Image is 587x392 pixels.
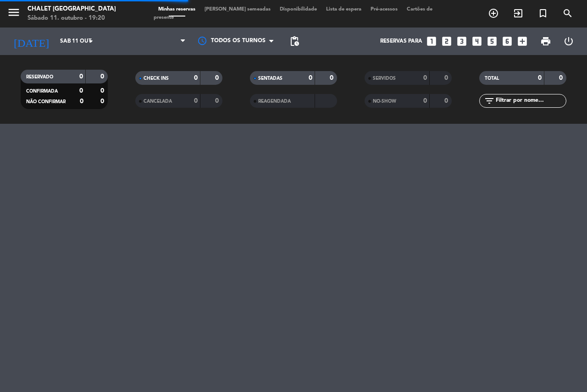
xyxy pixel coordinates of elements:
[7,6,21,22] button: menu
[79,73,83,80] strong: 0
[488,8,499,19] i: add_circle_outline
[7,31,55,51] i: [DATE]
[444,98,450,104] strong: 0
[258,99,291,104] span: REAGENDADA
[373,76,396,81] span: SERVIDOS
[380,38,422,44] span: Reservas para
[537,8,548,19] i: turned_in_not
[559,75,565,81] strong: 0
[563,36,574,47] i: power_settings_new
[516,35,528,47] i: add_box
[501,35,513,47] i: looks_6
[540,36,551,47] span: print
[426,35,437,47] i: looks_one
[423,75,427,81] strong: 0
[373,99,396,104] span: NO-SHOW
[28,5,116,14] div: Chalet [GEOGRAPHIC_DATA]
[215,98,221,104] strong: 0
[26,89,58,94] span: CONFIRMADA
[100,88,106,94] strong: 0
[485,76,499,81] span: TOTAL
[7,6,21,19] i: menu
[79,88,83,94] strong: 0
[513,8,524,19] i: exit_to_app
[486,35,498,47] i: looks_5
[275,7,321,12] span: Disponibilidade
[80,98,83,105] strong: 0
[538,75,542,81] strong: 0
[423,98,427,104] strong: 0
[85,36,96,47] i: arrow_drop_down
[309,75,312,81] strong: 0
[562,8,573,19] i: search
[444,75,450,81] strong: 0
[194,98,198,104] strong: 0
[441,35,453,47] i: looks_two
[321,7,366,12] span: Lista de espera
[26,99,66,104] span: NÃO CONFIRMAR
[456,35,468,47] i: looks_3
[557,28,580,55] div: LOG OUT
[289,36,300,47] span: pending_actions
[366,7,402,12] span: Pré-acessos
[484,95,495,106] i: filter_list
[100,98,106,105] strong: 0
[26,75,53,79] span: RESERVADO
[258,76,282,81] span: SENTADAS
[100,73,106,80] strong: 0
[200,7,275,12] span: [PERSON_NAME] semeadas
[154,7,200,12] span: Minhas reservas
[495,96,566,106] input: Filtrar por nome...
[330,75,335,81] strong: 0
[144,76,169,81] span: CHECK INS
[144,99,172,104] span: CANCELADA
[471,35,483,47] i: looks_4
[215,75,221,81] strong: 0
[28,14,116,23] div: Sábado 11. outubro - 19:20
[194,75,198,81] strong: 0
